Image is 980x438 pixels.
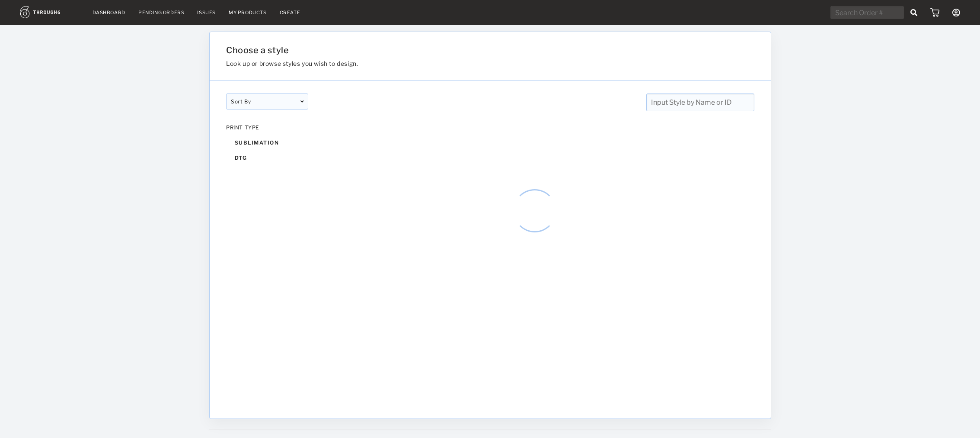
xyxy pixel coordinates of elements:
[138,10,184,16] a: Pending Orders
[646,93,754,111] input: Input Style by Name or ID
[280,10,300,16] a: Create
[93,10,125,16] a: Dashboard
[226,45,665,55] h1: Choose a style
[830,6,904,19] input: Search Order #
[226,135,308,150] div: sublimation
[229,10,267,16] a: My Products
[930,8,939,17] img: icon_cart.dab5cea1.svg
[226,124,308,131] div: PRINT TYPE
[226,93,308,109] div: Sort By
[226,150,308,165] div: dtg
[20,6,80,18] img: logo.1c10ca64.svg
[197,10,216,16] a: Issues
[226,60,665,67] h3: Look up or browse styles you wish to design.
